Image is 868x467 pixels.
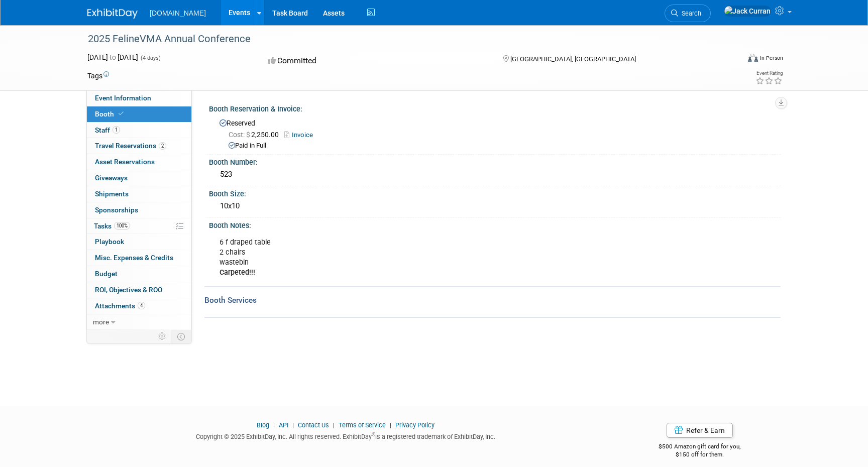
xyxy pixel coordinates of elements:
[87,71,109,81] td: Tags
[759,54,783,62] div: In-Person
[95,254,173,262] span: Misc. Expenses & Credits
[331,421,337,429] span: |
[95,190,129,198] span: Shipments
[665,5,711,22] a: Search
[87,138,191,154] a: Travel Reservations2
[95,126,120,134] span: Staff
[290,421,296,429] span: |
[209,101,781,114] div: Booth Reservation & Invoice:
[755,71,783,76] div: Event Rating
[87,90,191,106] a: Event Information
[95,94,151,102] span: Event Information
[159,142,166,150] span: 2
[87,430,604,441] div: Copyright © 2025 ExhibitDay, Inc. All rights reserved. ExhibitDay is a registered trademark of Ex...
[87,202,191,218] a: Sponsorships
[229,141,773,151] div: Paid in Full
[680,52,783,67] div: Event Format
[667,423,733,438] a: Refer & Earn
[619,450,781,459] div: $150 off for them.
[220,268,255,277] b: Carpeted!!!
[510,55,636,63] span: [GEOGRAPHIC_DATA], [GEOGRAPHIC_DATA]
[87,53,138,61] span: [DATE] [DATE]
[95,174,128,182] span: Giveaways
[95,142,166,150] span: Travel Reservations
[229,131,283,139] span: 2,250.00
[339,421,386,429] a: Terms of Service
[265,52,487,70] div: Committed
[119,111,124,116] i: Booth reservation complete
[84,30,724,48] div: 2025 FelineVMA Annual Conference
[108,53,118,61] span: to
[209,186,781,199] div: Booth Size:
[171,330,192,343] td: Toggle Event Tabs
[678,10,701,17] span: Search
[95,302,145,310] span: Attachments
[204,295,781,306] div: Booth Services
[95,206,138,214] span: Sponsorships
[87,154,191,170] a: Asset Reservations
[209,155,781,167] div: Booth Number:
[387,421,394,429] span: |
[93,318,109,326] span: more
[114,222,130,229] span: 100%
[216,167,773,182] div: 523
[87,234,191,250] a: Playbook
[271,421,277,429] span: |
[748,54,758,62] img: Format-Inperson.png
[87,123,191,138] a: Staff1
[216,198,773,214] div: 10x10
[140,55,161,61] span: (4 days)
[619,436,781,459] div: $500 Amazon gift card for you,
[279,421,288,429] a: API
[95,286,162,294] span: ROI, Objectives & ROO
[372,432,375,437] sup: ®
[150,9,206,17] span: [DOMAIN_NAME]
[87,250,191,266] a: Misc. Expenses & Credits
[95,158,155,166] span: Asset Reservations
[95,270,118,278] span: Budget
[284,131,318,139] a: Invoice
[87,282,191,298] a: ROI, Objectives & ROO
[87,314,191,330] a: more
[212,232,669,283] div: 6 f draped table 2 chairs wastebin
[724,6,771,17] img: Jack Curran
[87,9,138,19] img: ExhibitDay
[87,106,191,122] a: Booth
[95,110,126,118] span: Booth
[87,218,191,234] a: Tasks100%
[94,222,130,230] span: Tasks
[257,421,269,429] a: Blog
[138,302,145,309] span: 4
[87,170,191,186] a: Giveaways
[298,421,329,429] a: Contact Us
[154,330,171,343] td: Personalize Event Tab Strip
[95,238,124,246] span: Playbook
[87,186,191,202] a: Shipments
[113,126,120,134] span: 1
[209,218,781,230] div: Booth Notes:
[216,115,773,151] div: Reserved
[395,421,435,429] a: Privacy Policy
[229,131,251,139] span: Cost: $
[87,266,191,282] a: Budget
[87,298,191,314] a: Attachments4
